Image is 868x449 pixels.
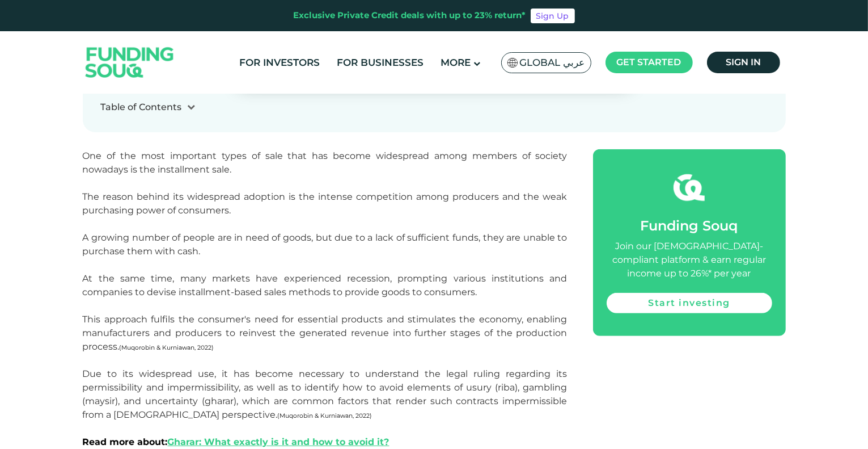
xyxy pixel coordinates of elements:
[101,100,182,114] div: Table of Contents
[83,273,568,352] span: At the same time, many markets have experienced recession, prompting various institutions and com...
[507,58,518,68] img: SA Flag
[294,9,526,22] div: Exclusive Private Credit deals with up to 23% return*
[617,57,681,68] span: Get started
[607,240,772,280] div: Join our [DEMOGRAPHIC_DATA]-compliant platform & earn regular income up to 26%* per year
[278,412,372,419] span: (Muqorobin & Kurniawan, 2022)
[83,232,568,257] span: A growing number of people are in need of goods, but due to a lack of sufficient funds, they are ...
[441,57,471,68] span: More
[168,437,389,447] a: Gharar: What exactly is it and how to avoid it?
[74,34,185,91] img: Logo
[531,9,575,23] a: Sign Up
[334,53,426,72] a: For Businesses
[83,437,389,447] strong: Read more about:
[83,368,568,447] span: Due to its widespread use, it has become necessary to understand the legal ruling regarding its p...
[236,53,323,72] a: For Investors
[120,344,214,351] span: (Muqorobin & Kurniawan, 2022)
[641,217,738,234] span: Funding Souq
[674,172,705,203] img: fsicon
[726,57,761,68] span: Sign in
[83,191,568,216] span: The reason behind its widespread adoption is the intense competition among producers and the weak...
[520,56,585,69] span: Global عربي
[607,293,772,313] a: Start investing
[707,52,780,73] a: Sign in
[83,150,568,175] span: One of the most important types of sale that has become widespread among members of society nowad...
